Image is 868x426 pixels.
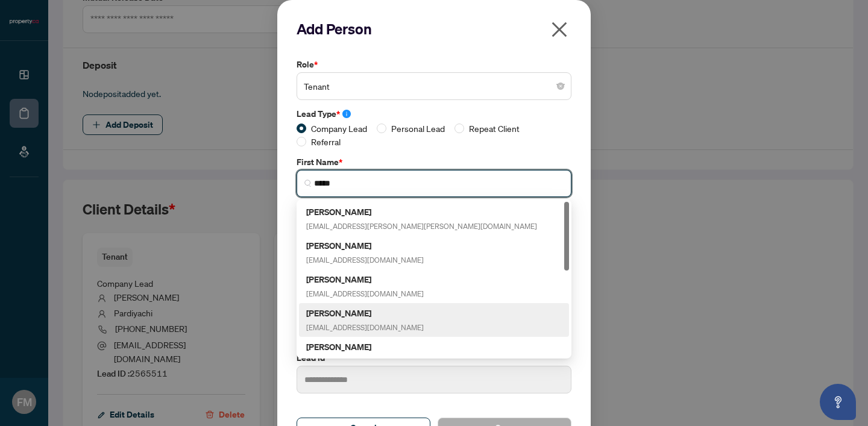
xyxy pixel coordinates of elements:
span: [EMAIL_ADDRESS][DOMAIN_NAME] [306,289,424,298]
span: info-circle [342,110,351,118]
label: First Name [297,155,571,169]
span: close [550,20,569,39]
h5: [PERSON_NAME] [306,239,424,252]
span: [EMAIL_ADDRESS][DOMAIN_NAME] [306,323,424,332]
span: [EMAIL_ADDRESS][PERSON_NAME][PERSON_NAME][DOMAIN_NAME] [306,222,537,231]
span: close-circle [557,83,564,90]
label: Lead Id [297,351,571,365]
span: Referral [306,135,345,148]
span: Personal Lead [386,122,450,135]
label: Role [297,58,571,71]
button: Open asap [820,384,856,420]
span: Repeat Client [464,122,524,135]
h5: [PERSON_NAME] [306,306,424,320]
img: search_icon [304,180,312,187]
label: Lead Type [297,107,571,121]
h5: [PERSON_NAME] [306,272,424,286]
h2: Add Person [297,19,571,39]
h5: [PERSON_NAME] [306,340,424,354]
span: Company Lead [306,122,372,135]
span: Tenant [304,75,564,98]
span: [EMAIL_ADDRESS][DOMAIN_NAME] [306,255,424,265]
h5: [PERSON_NAME] [306,205,537,219]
